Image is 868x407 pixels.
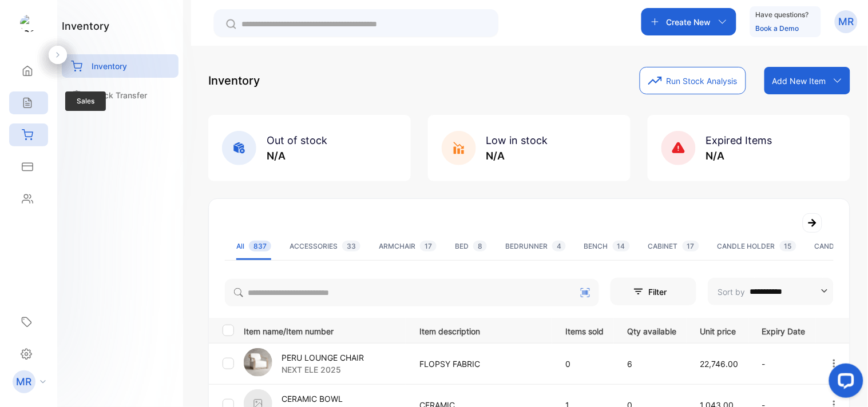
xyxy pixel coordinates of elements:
[613,241,630,252] span: 14
[208,72,260,89] p: Inventory
[756,24,799,33] a: Book a Demo
[584,241,630,252] div: BENCH
[628,323,677,337] p: Qty available
[342,241,360,252] span: 33
[379,241,437,252] div: ARMCHAIR
[706,134,772,146] span: Expired Items
[708,278,834,305] button: Sort by
[772,75,826,87] p: Add New Item
[92,89,147,101] p: Stock Transfer
[762,358,806,370] p: -
[62,83,179,107] a: Stock Transfer
[486,134,548,146] span: Low in stock
[566,323,604,337] p: Items sold
[92,60,127,72] p: Inventory
[683,241,699,252] span: 17
[236,241,271,252] div: All
[290,241,360,252] div: ACCESSORIES
[17,374,32,389] p: MR
[756,9,809,21] p: Have questions?
[552,241,566,252] span: 4
[718,286,746,298] p: Sort by
[839,14,854,29] p: MR
[65,91,106,111] span: Sales
[648,241,699,252] div: CABINET
[640,67,746,94] button: Run Stock Analysis
[486,148,548,163] p: N/A
[249,241,271,252] span: 837
[420,241,437,252] span: 17
[62,18,109,34] h1: inventory
[267,134,327,146] span: Out of stock
[473,241,487,252] span: 8
[641,8,736,35] button: Create New
[628,358,677,370] p: 6
[20,15,37,32] img: logo
[762,323,806,337] p: Expiry Date
[282,393,346,405] p: CERAMIC BOWL
[706,148,772,163] p: N/A
[282,364,364,376] p: NEXT ELE 2025
[244,323,405,337] p: Item name/Item number
[700,359,739,369] span: 22,746.00
[455,241,487,252] div: BED
[244,348,272,377] img: item
[667,16,711,28] p: Create New
[267,148,327,163] p: N/A
[505,241,566,252] div: BEDRUNNER
[835,8,858,35] button: MR
[700,323,739,337] p: Unit price
[282,352,364,364] p: PERU LOUNGE CHAIR
[419,358,542,370] p: FLOPSY FABRIC
[718,241,796,252] div: CANDLE HOLDER
[780,241,796,252] span: 15
[566,358,604,370] p: 0
[62,54,179,78] a: Inventory
[419,323,542,337] p: Item description
[820,359,868,407] iframe: LiveChat chat widget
